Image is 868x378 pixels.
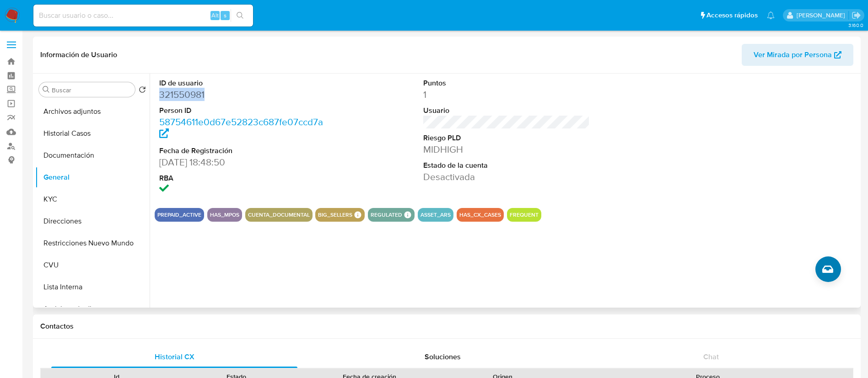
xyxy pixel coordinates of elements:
a: Notificaciones [767,11,775,19]
button: Archivos adjuntos [35,101,150,122]
dd: 321550981 [159,88,326,101]
button: CVU [35,254,150,276]
button: Historial Casos [35,122,150,144]
h1: Contactos [40,322,853,331]
span: Chat [703,351,719,362]
button: Lista Interna [35,276,150,298]
input: Buscar usuario o caso... [33,10,253,21]
dt: Usuario [423,106,590,116]
dt: Estado de la cuenta [423,160,590,170]
span: Ver Mirada por Persona [754,44,832,66]
button: Ver Mirada por Persona [742,44,853,66]
dd: MIDHIGH [423,143,590,156]
span: Historial CX [155,351,194,362]
button: Restricciones Nuevo Mundo [35,232,150,254]
span: s [224,11,226,20]
button: search-icon [231,9,249,22]
dt: Fecha de Registración [159,146,326,156]
h1: Información de Usuario [40,50,117,59]
button: KYC [35,188,150,210]
button: General [35,166,150,188]
a: 58754611e0d67e52823c687fe07ccd7a [159,115,323,141]
button: Anticipos de dinero [35,298,150,320]
button: Volver al orden por defecto [139,86,146,96]
dd: [DATE] 18:48:50 [159,156,326,169]
p: micaela.pliatskas@mercadolibre.com [797,11,848,20]
dt: Puntos [423,78,590,88]
dd: 1 [423,88,590,101]
span: Alt [211,11,219,20]
span: Soluciones [425,351,461,362]
dt: ID de usuario [159,78,326,88]
a: Salir [852,11,861,20]
button: Direcciones [35,210,150,232]
button: Buscar [43,86,50,93]
input: Buscar [52,86,131,94]
button: Documentación [35,144,150,166]
dt: Person ID [159,106,326,116]
dd: Desactivada [423,170,590,183]
span: Accesos rápidos [706,11,758,20]
dt: RBA [159,173,326,183]
dt: Riesgo PLD [423,133,590,143]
